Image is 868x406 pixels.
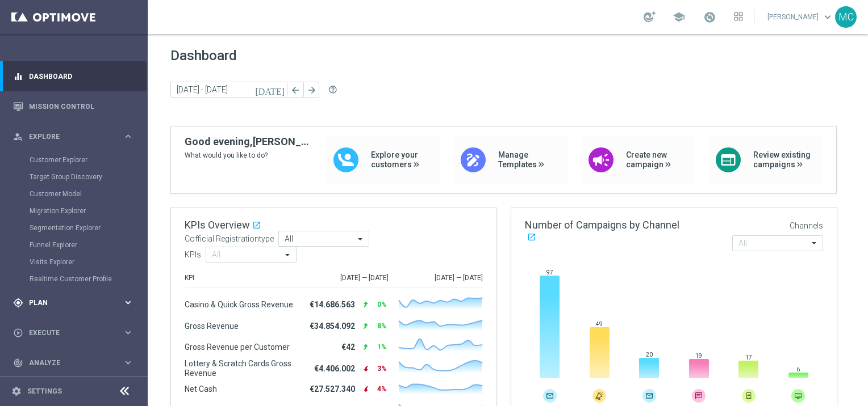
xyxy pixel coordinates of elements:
[29,360,123,366] span: Analyze
[13,71,23,82] i: equalizer
[123,131,133,142] i: keyboard_arrow_right
[821,11,834,23] span: keyboard_arrow_down
[11,386,22,396] i: settings
[123,297,133,308] i: keyboard_arrow_right
[30,202,147,219] div: Migration Explorer
[13,358,123,368] div: Analyze
[13,61,133,91] div: Dashboard
[13,132,23,142] i: person_search
[30,257,118,267] a: Visits Explorer
[13,358,23,368] i: track_changes
[30,240,118,249] a: Funnel Explorer
[766,9,835,26] a: [PERSON_NAME]keyboard_arrow_down
[29,133,123,140] span: Explore
[30,274,118,284] a: Realtime Customer Profile
[30,236,147,253] div: Funnel Explorer
[30,253,147,270] div: Visits Explorer
[29,299,123,306] span: Plan
[29,329,123,336] span: Execute
[13,132,123,142] div: Explore
[13,298,23,308] i: gps_fixed
[30,206,118,215] a: Migration Explorer
[123,357,133,368] i: keyboard_arrow_right
[30,223,118,232] a: Segmentation Explorer
[123,327,133,338] i: keyboard_arrow_right
[30,168,147,185] div: Target Group Discovery
[835,6,857,28] div: MC
[12,298,134,307] button: gps_fixed Plan keyboard_arrow_right
[12,102,134,111] button: Mission Control
[30,172,118,181] a: Target Group Discovery
[12,358,134,367] button: track_changes Analyze keyboard_arrow_right
[673,11,685,23] span: school
[12,328,134,337] button: play_circle_outline Execute keyboard_arrow_right
[12,72,134,81] button: equalizer Dashboard
[13,298,123,308] div: Plan
[13,328,23,338] i: play_circle_outline
[13,91,133,121] div: Mission Control
[30,155,118,164] a: Customer Explorer
[30,189,118,198] a: Customer Model
[30,219,147,236] div: Segmentation Explorer
[29,61,133,91] a: Dashboard
[30,185,147,202] div: Customer Model
[29,91,133,121] a: Mission Control
[27,388,62,395] a: Settings
[30,270,147,287] div: Realtime Customer Profile
[30,151,147,168] div: Customer Explorer
[12,132,134,141] button: person_search Explore keyboard_arrow_right
[13,328,123,338] div: Execute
